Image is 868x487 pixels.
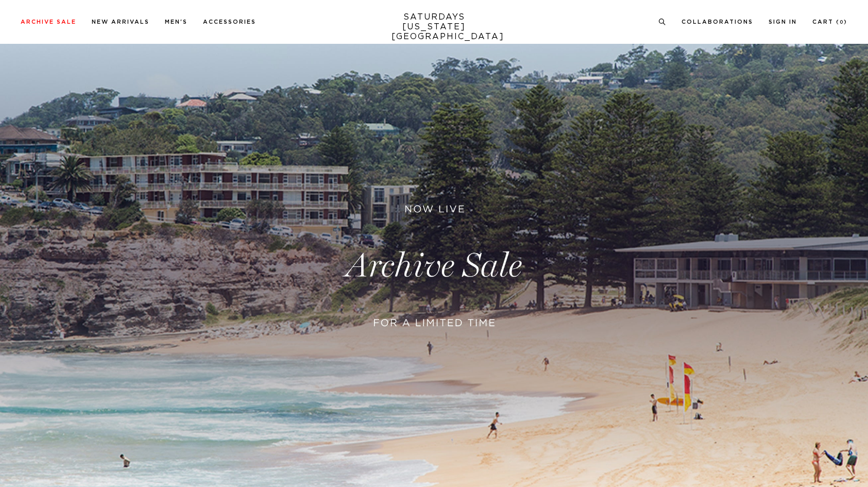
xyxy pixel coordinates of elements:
a: Accessories [203,19,256,25]
a: Men's [165,19,188,25]
a: New Arrivals [92,19,149,25]
a: Archive Sale [21,19,76,25]
a: Sign In [769,19,797,25]
a: Cart (0) [812,19,847,25]
a: Collaborations [682,19,753,25]
small: 0 [840,20,844,25]
a: SATURDAYS[US_STATE][GEOGRAPHIC_DATA] [392,12,476,42]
